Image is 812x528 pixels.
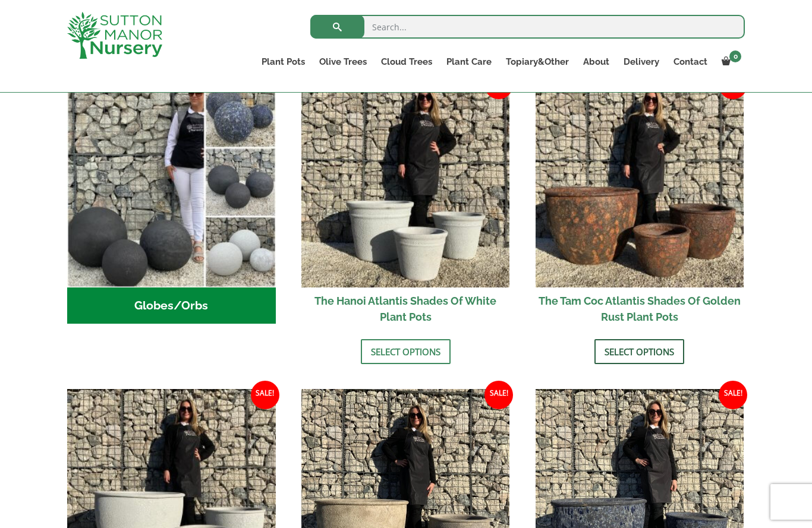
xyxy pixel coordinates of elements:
[616,53,666,70] a: Delivery
[254,53,312,70] a: Plant Pots
[374,53,439,70] a: Cloud Trees
[251,381,279,409] span: Sale!
[666,53,715,70] a: Contact
[361,339,451,364] a: Select options for “The Hanoi Atlantis Shades Of White Plant Pots”
[715,53,745,70] a: 0
[484,381,513,409] span: Sale!
[301,287,510,330] h2: The Hanoi Atlantis Shades Of White Plant Pots
[312,53,374,70] a: Olive Trees
[301,79,510,287] img: The Hanoi Atlantis Shades Of White Plant Pots
[536,79,744,287] img: The Tam Coc Atlantis Shades Of Golden Rust Plant Pots
[67,79,276,324] a: Visit product category Globes/Orbs
[536,287,744,330] h2: The Tam Coc Atlantis Shades Of Golden Rust Plant Pots
[719,381,747,409] span: Sale!
[594,339,684,364] a: Select options for “The Tam Coc Atlantis Shades Of Golden Rust Plant Pots”
[439,53,499,70] a: Plant Care
[67,79,276,287] img: Globes/Orbs
[499,53,576,70] a: Topiary&Other
[576,53,616,70] a: About
[301,79,510,330] a: Sale! The Hanoi Atlantis Shades Of White Plant Pots
[729,50,741,62] span: 0
[536,79,744,330] a: Sale! The Tam Coc Atlantis Shades Of Golden Rust Plant Pots
[67,287,276,324] h2: Globes/Orbs
[310,15,745,39] input: Search...
[67,12,162,59] img: logo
